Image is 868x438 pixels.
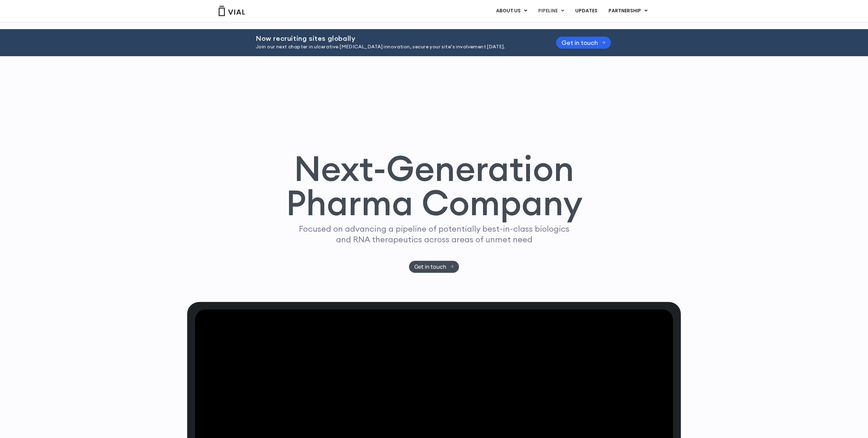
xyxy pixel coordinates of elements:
[491,5,532,17] a: ABOUT USMenu Toggle
[256,35,539,42] h2: Now recruiting sites globally
[409,261,459,273] a: Get in touch
[414,264,446,269] span: Get in touch
[556,37,611,49] a: Get in touch
[286,151,582,220] h1: Next-Generation Pharma Company
[218,6,245,16] img: Vial Logo
[296,223,572,245] p: Focused on advancing a pipeline of potentially best-in-class biologics and RNA therapeutics acros...
[562,40,598,45] span: Get in touch
[256,43,539,51] p: Join our next chapter in ulcerative [MEDICAL_DATA] innovation, secure your site’s involvement [DA...
[533,5,569,17] a: PIPELINEMenu Toggle
[570,5,603,17] a: UPDATES
[603,5,653,17] a: PARTNERSHIPMenu Toggle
